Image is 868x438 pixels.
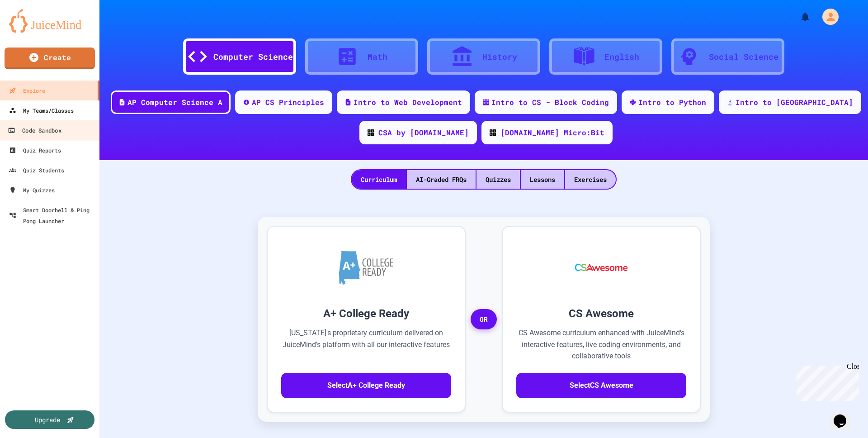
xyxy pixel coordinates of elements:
div: History [482,51,517,63]
div: AP Computer Science A [127,97,222,108]
div: Upgrade [35,415,60,424]
div: Intro to CS - Block Coding [491,97,609,108]
div: Math [368,51,387,63]
div: Code Sandbox [8,125,61,136]
h3: A+ College Ready [281,305,451,322]
div: My Quizzes [9,185,55,195]
div: Intro to [GEOGRAPHIC_DATA] [736,97,853,108]
iframe: chat widget [830,402,859,429]
div: My Account [813,6,841,27]
img: CODE_logo_RGB.png [490,129,496,136]
div: Quiz Reports [9,145,61,156]
img: logo-orange.svg [9,9,90,33]
div: Quizzes [476,170,520,189]
div: Chat with us now!Close [4,4,62,57]
a: Create [5,48,95,69]
div: My Teams/Classes [9,105,74,116]
span: OR [471,309,497,330]
div: Social Science [709,51,778,63]
p: [US_STATE]'s proprietary curriculum delivered on JuiceMind's platform with all our interactive fe... [281,327,451,362]
div: English [604,51,639,63]
button: SelectCS Awesome [516,373,686,398]
div: Computer Science [213,51,293,63]
img: A+ College Ready [339,251,393,285]
img: CS Awesome [566,240,637,295]
div: CSA by [DOMAIN_NAME] [378,127,469,138]
p: CS Awesome curriculum enhanced with JuiceMind's interactive features, live coding environments, a... [516,327,686,362]
div: Quiz Students [9,165,64,176]
div: AI-Graded FRQs [407,170,476,189]
div: Smart Doorbell & Ping Pong Launcher [9,205,96,226]
img: CODE_logo_RGB.png [368,129,374,136]
div: Explore [9,85,45,96]
div: [DOMAIN_NAME] Micro:Bit [500,127,604,138]
div: Lessons [521,170,564,189]
div: Intro to Web Development [354,97,462,108]
div: AP CS Principles [252,97,324,108]
div: Exercises [565,170,616,189]
div: Curriculum [352,170,406,189]
div: Intro to Python [638,97,706,108]
iframe: chat widget [793,362,859,401]
button: SelectA+ College Ready [281,373,451,398]
div: My Notifications [783,9,813,24]
h3: CS Awesome [516,305,686,322]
